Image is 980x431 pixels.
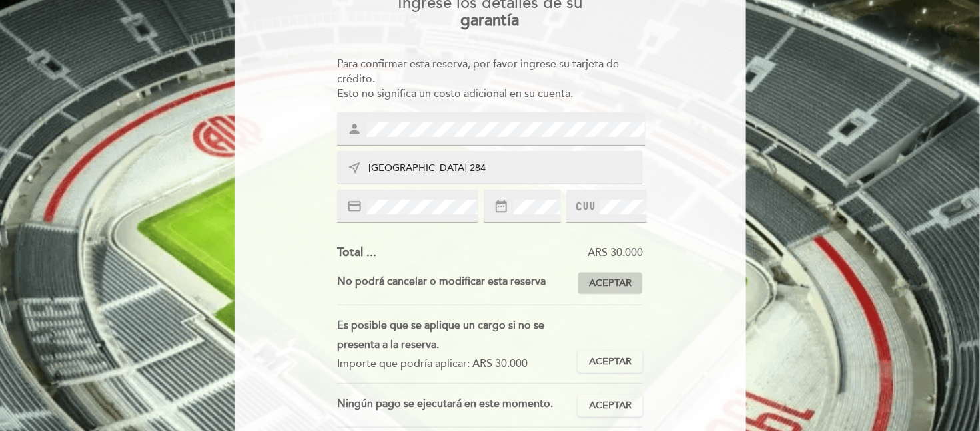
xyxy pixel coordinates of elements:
[461,11,520,30] b: garantía
[347,199,362,214] i: credit_card
[589,399,632,413] span: Aceptar
[376,245,643,261] div: ARS 30.000
[578,351,643,373] button: Aceptar
[494,199,508,214] i: date_range
[337,245,376,259] span: Total ...
[367,161,644,176] input: Dirección
[337,355,567,374] div: Importe que podría aplicar: ARS 30.000
[337,316,567,355] div: Es posible que se aplique un cargo si no se presenta a la reserva.
[578,394,643,417] button: Aceptar
[347,122,362,136] i: person
[589,355,632,369] span: Aceptar
[337,57,643,102] div: Para confirmar esta reserva, por favor ingrese su tarjeta de crédito. Esto no significa un costo ...
[337,272,578,295] div: No podrá cancelar o modificar esta reserva
[337,394,578,417] div: Ningún pago se ejecutará en este momento.
[578,272,643,295] button: Aceptar
[589,277,632,291] span: Aceptar
[347,160,362,175] i: near_me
